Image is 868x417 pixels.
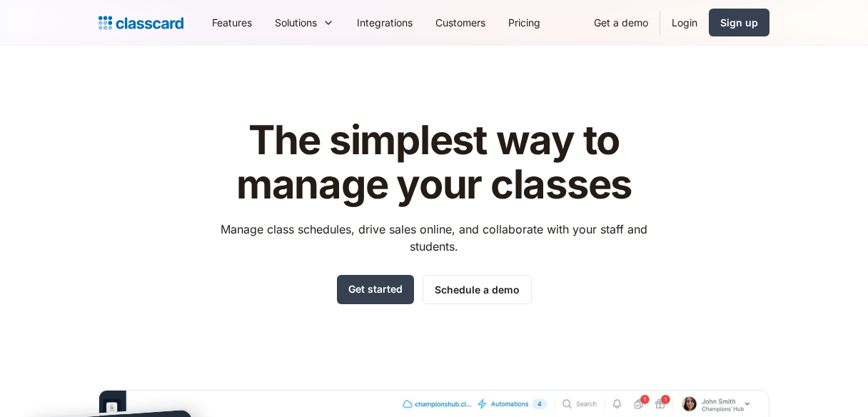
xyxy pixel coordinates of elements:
[201,6,263,39] a: Features
[720,15,758,30] div: Sign up
[660,6,709,39] a: Login
[582,6,660,39] a: Get a demo
[263,6,345,39] div: Solutions
[275,15,317,30] div: Solutions
[424,6,497,39] a: Customers
[423,275,532,304] a: Schedule a demo
[208,221,661,255] p: Manage class schedules, drive sales online, and collaborate with your staff and students.
[337,275,414,304] a: Get started
[99,13,183,33] a: home
[345,6,424,39] a: Integrations
[208,119,661,206] h1: The simplest way to manage your classes
[497,6,552,39] a: Pricing
[709,9,769,36] a: Sign up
